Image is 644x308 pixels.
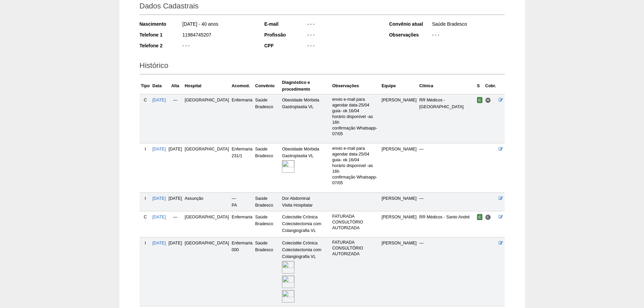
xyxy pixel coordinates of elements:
a: [DATE] [152,215,166,219]
div: 11984745207 [182,31,255,40]
span: [DATE] [169,196,182,201]
td: Dor Abdominal Visita Hospitalar [281,192,331,211]
td: [PERSON_NAME] [380,211,418,237]
td: — [418,143,475,192]
a: [DATE] [152,196,166,201]
th: Cobr. [484,78,497,94]
div: E-mail [264,21,307,27]
div: - - - [182,42,255,51]
div: Telefone 1 [140,31,182,38]
th: Acomod. [230,78,254,94]
span: Hospital [485,97,491,103]
td: [GEOGRAPHIC_DATA] [183,211,230,237]
td: — [418,192,475,211]
div: - - - [307,21,380,29]
th: Data [151,78,167,94]
h2: Histórico [140,59,505,74]
td: Obesidade Mórbida Gastroplastia VL [281,143,331,192]
th: Hospital [183,78,230,94]
th: S [476,78,484,94]
div: Telefone 2 [140,42,182,49]
th: Alta [167,78,184,94]
td: [PERSON_NAME] [380,143,418,192]
td: [PERSON_NAME] [380,237,418,306]
th: Equipe [380,78,418,94]
td: Enfermaria 231/1 [230,143,254,192]
td: Colecistite Crônica Colecistectomia com Colangiografia VL [281,237,331,306]
p: envio e-mail para agendar data-25/04 guia- ok 16/04 horário disponível -as 16h confirmação Whatsa... [332,146,379,186]
div: I [141,146,150,152]
span: Confirmada [477,97,483,103]
span: Confirmada [477,214,483,220]
a: [DATE] [152,98,166,102]
th: Tipo [140,78,151,94]
td: Enfermaria [230,211,254,237]
td: — [167,94,184,143]
a: [DATE] [152,147,166,151]
td: [GEOGRAPHIC_DATA] [183,237,230,306]
div: I [141,240,150,246]
td: Saúde Bradesco [254,237,281,306]
td: [PERSON_NAME] [380,192,418,211]
div: Saúde Bradesco [431,21,505,29]
div: - - - [307,31,380,40]
td: Saúde Bradesco [254,94,281,143]
div: Nascimento [140,21,182,27]
p: FATURADA CONSULTÓRIO AUTORIZADA [332,214,379,231]
td: Assunção [183,192,230,211]
td: [GEOGRAPHIC_DATA] [183,94,230,143]
a: [DATE] [152,241,166,245]
td: Obesidade Mórbida Gastroplastia VL [281,94,331,143]
td: — PA [230,192,254,211]
p: envio e-mail para agendar data-25/04 guia- ok 16/04 horário disponível -as 16h confirmação Whatsa... [332,97,379,137]
th: Clínica [418,78,475,94]
th: Observações [331,78,380,94]
td: RR Médicos - Santo André [418,211,475,237]
td: [GEOGRAPHIC_DATA] [183,143,230,192]
th: Diagnóstico e procedimento [281,78,331,94]
p: FATURADA CONSULTÓRIO AUTORIZADA [332,240,379,257]
td: Enfermaria [230,94,254,143]
td: Enfermaria 000 [230,237,254,306]
div: Profissão [264,31,307,38]
td: Colecistite Crônica Colecistectomia com Colangiografia VL [281,211,331,237]
span: [DATE] [169,241,182,245]
td: — [418,237,475,306]
td: — [167,211,184,237]
div: Convênio atual [389,21,431,27]
div: [DATE] - 40 anos [182,21,255,29]
td: [PERSON_NAME] [380,94,418,143]
div: I [141,195,150,202]
td: RR Médicos - [GEOGRAPHIC_DATA] [418,94,475,143]
div: C [141,97,150,103]
div: - - - [431,31,505,40]
div: Observações [389,31,431,38]
div: C [141,214,150,220]
div: CPF [264,42,307,49]
td: Saúde Bradesco [254,192,281,211]
td: Saúde Bradesco [254,143,281,192]
th: Convênio [254,78,281,94]
td: Saúde Bradesco [254,211,281,237]
span: [DATE] [169,147,182,151]
span: Consultório [485,214,491,220]
div: - - - [307,42,380,51]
